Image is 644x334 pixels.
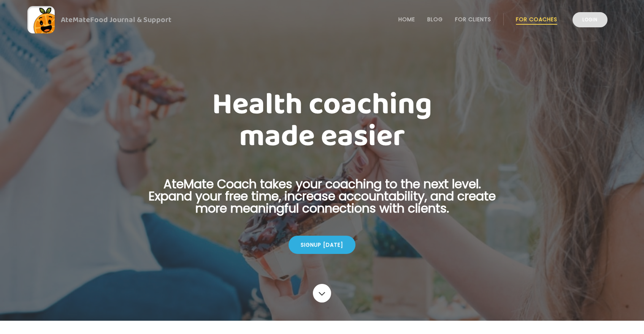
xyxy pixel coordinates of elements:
[573,12,608,27] a: Login
[136,178,508,224] p: AteMate Coach takes your coaching to the next level. Expand your free time, increase accountabili...
[27,6,617,33] a: AteMateFood Journal & Support
[289,236,355,254] div: Signup [DATE]
[398,16,415,22] a: Home
[90,14,171,26] span: Food Journal & Support
[427,16,443,22] a: Blog
[455,16,491,22] a: For Clients
[516,16,557,22] a: For Coaches
[136,89,508,153] h1: Health coaching made easier
[55,14,171,26] div: AteMate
